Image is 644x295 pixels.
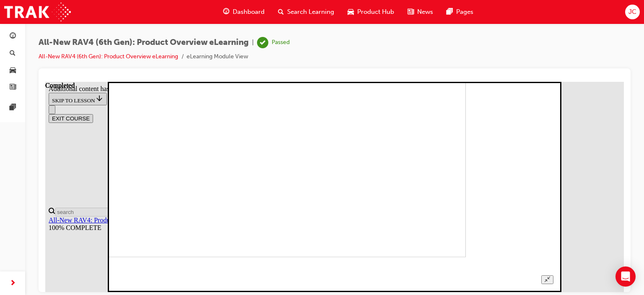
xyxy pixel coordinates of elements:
[10,33,16,40] span: guage-icon
[348,7,354,17] span: car-icon
[408,7,414,17] span: news-icon
[10,84,16,91] span: news-icon
[216,3,271,21] a: guage-iconDashboard
[625,5,640,19] button: JC
[10,278,16,289] span: next-icon
[39,53,178,60] a: All-New RAV4 (6th Gen): Product Overview eLearning
[447,7,453,17] span: pages-icon
[272,39,290,47] div: Passed
[187,52,248,62] li: eLearning Module View
[496,193,508,202] button: Unzoom image
[252,38,254,47] span: |
[357,7,394,17] span: Product Hub
[10,50,16,57] span: search-icon
[440,3,480,21] a: pages-iconPages
[4,3,71,21] img: Trak
[417,7,433,17] span: News
[628,7,636,17] span: JC
[39,38,249,47] span: All-New RAV4 (6th Gen): Product Overview eLearning
[341,3,401,21] a: car-iconProduct Hub
[233,7,265,17] span: Dashboard
[456,7,473,17] span: Pages
[271,3,341,21] a: search-iconSearch Learning
[223,7,229,17] span: guage-icon
[10,67,16,74] span: car-icon
[10,104,16,112] span: pages-icon
[278,7,284,17] span: search-icon
[287,7,334,17] span: Search Learning
[401,3,440,21] a: news-iconNews
[257,37,268,48] span: learningRecordVerb_PASS-icon
[615,266,636,287] div: Open Intercom Messenger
